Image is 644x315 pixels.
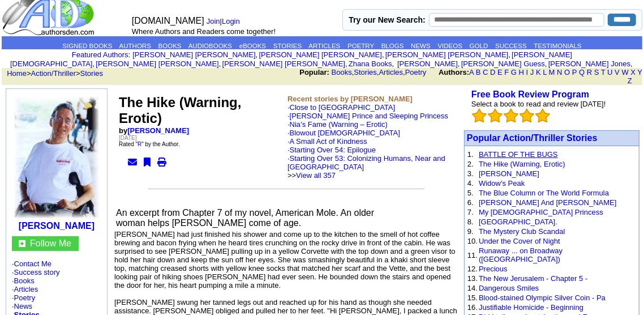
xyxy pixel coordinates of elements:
b: Recent stories by [PERSON_NAME] [287,95,413,103]
font: 10. [467,237,478,245]
font: 12. [467,265,478,273]
font: i [95,61,96,67]
a: M [549,68,555,76]
a: STORIES [273,42,302,49]
a: G [511,68,517,76]
a: O [564,68,570,76]
a: [PERSON_NAME] And [PERSON_NAME] [479,198,616,207]
font: 4. [467,179,474,188]
font: 6. [467,198,474,207]
a: AUDIOBOOKS [188,42,232,49]
a: N [557,68,562,76]
a: Nia’s Fame (Warning – Erotic) [290,120,388,129]
font: 1. [467,150,474,159]
a: Contact Me [14,259,51,268]
a: GOLD [470,42,488,49]
a: ARTICLES [308,42,340,49]
font: Popular Action/Thriller Stories [467,133,598,143]
a: W [622,68,629,76]
a: News [14,302,33,310]
a: B [476,68,481,76]
font: i [347,61,349,67]
a: Blowout [DEMOGRAPHIC_DATA] [290,129,400,137]
a: R [138,141,141,147]
a: BATTLE OF THE BUGS [479,150,558,159]
font: [DATE] [119,135,136,141]
font: · >> [287,154,445,180]
font: 13. [467,274,478,283]
a: A [469,68,474,76]
a: The Hike (Warning, Erotic) [479,160,565,168]
a: [PERSON_NAME] [PERSON_NAME] [96,59,218,68]
a: Books [14,276,35,285]
font: · [287,120,445,180]
a: Home [7,69,27,78]
a: D [490,68,495,76]
a: [GEOGRAPHIC_DATA]. [479,218,557,226]
font: i [510,52,512,58]
font: i [460,61,461,67]
a: BLOGS [381,42,404,49]
a: BOOKS [158,42,182,49]
a: The Mystery Club Scandal [479,227,565,236]
a: TESTIMONIALS [534,42,581,49]
a: C [483,68,488,76]
a: eBOOKS [239,42,266,49]
a: NEWS [411,42,431,49]
a: A Small Act of Kindness [290,137,367,146]
font: [DOMAIN_NAME] [132,16,204,25]
a: Starting Over 54: Epilogue [290,146,376,154]
font: i [221,61,222,67]
font: i [394,61,395,67]
a: Dangerous Smiles [479,284,539,292]
label: Try our New Search: [349,15,425,24]
img: bigemptystars.png [535,108,550,123]
a: L [543,68,547,76]
font: · [287,137,445,180]
a: U [607,68,612,76]
img: bigemptystars.png [520,108,534,123]
font: i [547,61,548,67]
a: VIDEOS [438,42,462,49]
a: Justifiable Homicide - Beginning [479,303,583,312]
a: POETRY [347,42,374,49]
img: bigemptystars.png [472,108,487,123]
a: [PERSON_NAME] [PERSON_NAME] [259,50,382,59]
a: Stories [354,68,376,76]
a: Featured Authors [72,50,128,59]
a: Z [628,76,632,85]
a: View all 357 [296,171,336,180]
font: An excerpt from Chapter 7 of my novel, American Mole. An older woman helps [PERSON_NAME] come of ... [116,208,374,228]
a: [PERSON_NAME] [PERSON_NAME] [385,50,508,59]
a: [PERSON_NAME] [PERSON_NAME] [222,59,345,68]
a: T [601,68,606,76]
a: Follow Me [30,239,71,248]
a: K [536,68,541,76]
a: Stories [80,69,103,78]
b: Authors: [439,68,469,76]
a: Starting Over 53: Colonizing Humans, Near and [GEOGRAPHIC_DATA] [287,154,445,171]
a: SIGNED BOOKS [62,42,112,49]
font: i [384,52,385,58]
a: Widow's Peak [479,179,525,188]
font: 5. [467,189,474,197]
img: 3918.JPG [14,97,99,218]
a: Q [579,68,585,76]
img: gc.jpg [19,240,25,247]
font: i [633,61,634,67]
a: Free Book Review Program [471,90,589,99]
a: Login [222,17,240,25]
b: Popular: [299,68,329,76]
font: > > [3,69,103,78]
a: [PERSON_NAME] [PERSON_NAME] [132,50,255,59]
font: 15. [467,293,478,302]
a: V [615,68,620,76]
a: [PERSON_NAME] Prince and Sleeping Princess [290,112,448,120]
font: 7. [467,208,474,216]
a: The Blue Column or The World Formula [479,189,609,197]
a: I [526,68,529,76]
a: The New Jerusalem - Chapter 5 - [479,274,587,283]
img: bigemptystars.png [488,108,503,123]
font: , , , [299,68,642,85]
